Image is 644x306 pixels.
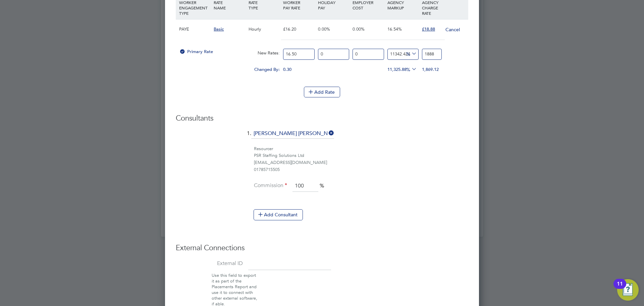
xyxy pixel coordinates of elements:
[176,129,468,145] li: 1.
[404,65,418,73] span: %
[617,279,639,301] button: Open Resource Center, 11 new notifications
[353,26,365,32] span: 0.00%
[176,260,243,267] label: External ID
[254,209,303,220] button: Add Consultant
[281,19,316,39] div: £16.20
[617,284,623,293] div: 11
[254,182,287,189] label: Commission
[177,63,281,76] div: Changed By:
[422,26,435,32] span: £18.88
[179,49,213,54] span: Primary Rate
[422,67,439,72] span: 1,869.12
[254,145,468,152] div: Resourcer
[283,67,291,72] span: 0.30
[247,47,281,59] div: New Rates:
[254,152,468,159] div: PSR Staffing Solutions Ltd
[214,26,224,32] span: Basic
[177,19,212,39] div: PAYE
[320,182,324,189] span: %
[251,129,334,139] input: Search for...
[254,159,468,166] div: [EMAIL_ADDRESS][DOMAIN_NAME]
[176,114,468,123] h3: Consultants
[404,50,418,57] span: %
[247,19,281,39] div: Hourly
[304,87,340,97] button: Add Rate
[387,26,402,32] span: 16.54%
[254,166,468,173] div: 01785715505
[318,26,330,32] span: 0.00%
[387,67,407,72] span: 11,325.88
[176,243,468,253] h3: External Connections
[445,26,460,33] button: Cancel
